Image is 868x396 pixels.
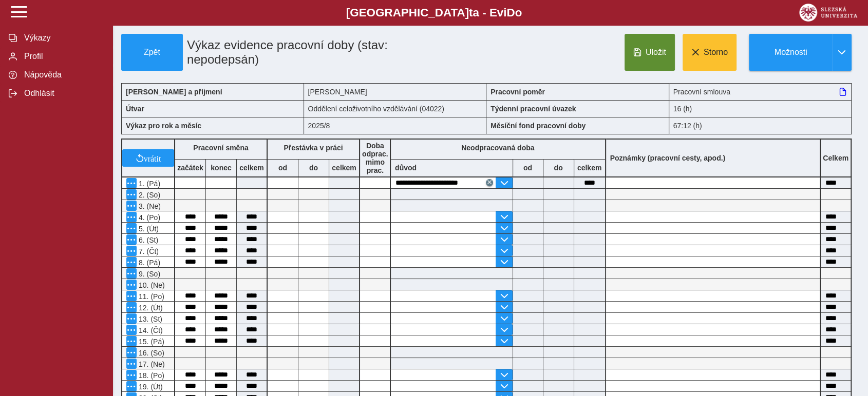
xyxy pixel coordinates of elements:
[126,325,137,335] button: Menu
[669,100,852,117] div: 16 (h)
[137,202,161,210] span: 3. (Ne)
[206,164,236,172] b: konec
[126,336,137,346] button: Menu
[137,349,164,357] span: 16. (So)
[669,117,852,134] div: 67:12 (h)
[126,189,137,200] button: Menu
[137,213,160,222] span: 4. (Po)
[237,164,267,172] b: celkem
[395,164,417,172] b: důvod
[126,370,137,380] button: Menu
[669,83,852,100] div: Pracovní smlouva
[126,88,222,96] b: [PERSON_NAME] a příjmení
[21,33,104,43] span: Výkazy
[304,117,487,134] div: 2025/8
[122,149,174,167] button: vrátit
[21,89,104,98] span: Odhlásit
[646,48,666,57] span: Uložit
[126,347,137,358] button: Menu
[126,234,137,245] button: Menu
[683,34,737,71] button: Storno
[137,281,165,289] span: 10. (Ne)
[284,144,343,152] b: Přestávka v práci
[137,315,162,323] span: 13. (St)
[490,105,576,113] b: Týdenní pracovní úvazek
[126,313,137,324] button: Menu
[137,259,160,267] span: 8. (Pá)
[31,6,837,19] b: [GEOGRAPHIC_DATA] a - Evi
[137,180,160,188] span: 1. (Pá)
[175,164,205,172] b: začátek
[137,247,159,255] span: 7. (Čt)
[21,70,104,80] span: Nápověda
[193,144,248,152] b: Pracovní směna
[126,212,137,222] button: Menu
[625,34,675,71] button: Uložit
[137,304,163,312] span: 12. (Út)
[137,292,164,301] span: 11. (Po)
[362,142,388,174] b: Doba odprac. mimo prac.
[799,4,857,22] img: logo_web_su.png
[144,154,161,162] span: vrátit
[461,144,534,152] b: Neodpracovaná doba
[121,34,183,71] button: Zpět
[137,191,160,199] span: 2. (So)
[490,88,545,96] b: Pracovní poměr
[126,268,137,279] button: Menu
[823,154,848,162] b: Celkem
[126,178,137,188] button: Menu
[126,257,137,267] button: Menu
[137,236,158,244] span: 6. (St)
[298,164,329,172] b: do
[469,6,473,19] span: t
[137,326,163,334] span: 14. (Čt)
[126,302,137,312] button: Menu
[126,48,178,57] span: Zpět
[606,154,730,162] b: Poznámky (pracovní cesty, apod.)
[137,338,164,346] span: 15. (Pá)
[704,48,728,57] span: Storno
[543,164,574,172] b: do
[126,291,137,301] button: Menu
[126,280,137,290] button: Menu
[304,83,487,100] div: [PERSON_NAME]
[137,371,164,380] span: 18. (Po)
[506,6,515,19] span: D
[183,34,429,71] h1: Výkaz evidence pracovní doby (stav: nepodepsán)
[21,52,104,61] span: Profil
[574,164,605,172] b: celkem
[749,34,832,71] button: Možnosti
[513,164,543,172] b: od
[126,381,137,391] button: Menu
[329,164,359,172] b: celkem
[126,105,144,113] b: Útvar
[515,6,522,19] span: o
[268,164,298,172] b: od
[758,48,824,57] span: Možnosti
[490,122,586,130] b: Měsíční fond pracovní doby
[304,100,487,117] div: Oddělení celoživotního vzdělávání (04022)
[137,383,163,391] span: 19. (Út)
[126,246,137,256] button: Menu
[126,122,201,130] b: Výkaz pro rok a měsíc
[126,201,137,211] button: Menu
[126,223,137,233] button: Menu
[137,360,165,368] span: 17. (Ne)
[126,359,137,369] button: Menu
[137,270,160,278] span: 9. (So)
[137,225,159,233] span: 5. (Út)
